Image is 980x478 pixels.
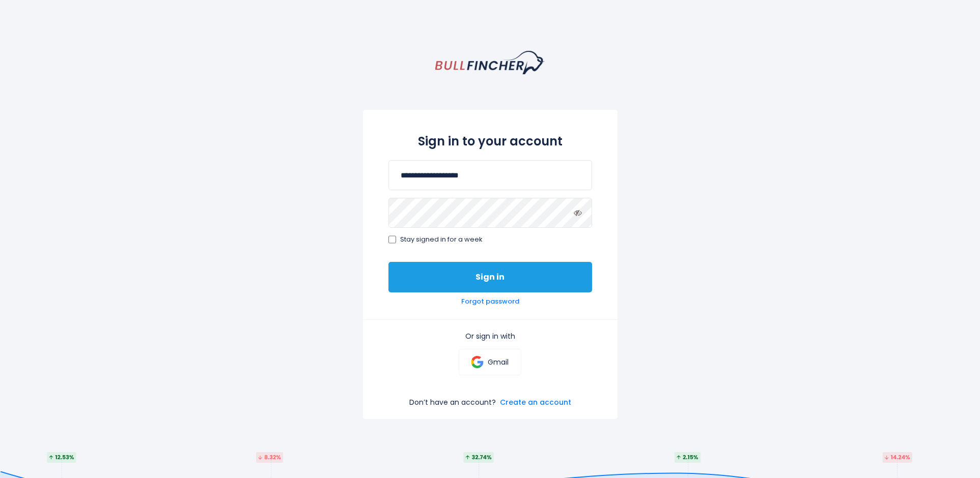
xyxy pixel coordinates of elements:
p: Gmail [488,357,509,367]
span: Stay signed in for a week [400,235,483,244]
a: Gmail [459,349,521,375]
input: Stay signed in for a week [388,235,397,244]
p: Or sign in with [388,332,592,341]
a: Create an account [500,398,571,407]
p: Don’t have an account? [409,398,496,407]
a: homepage [435,51,545,74]
h2: Sign in to your account [388,132,592,150]
button: Sign in [388,262,592,292]
a: Forgot password [461,297,519,306]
